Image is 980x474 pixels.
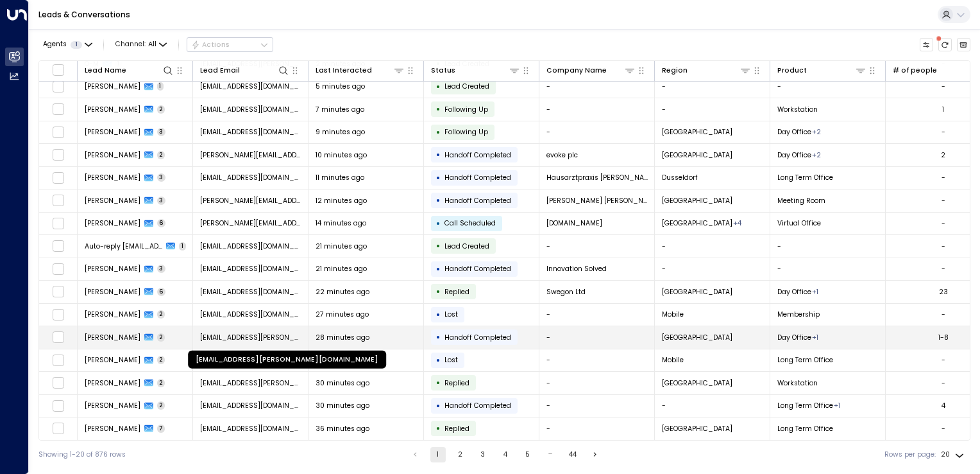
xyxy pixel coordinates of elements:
[539,372,655,394] td: -
[938,333,949,342] div: 1-8
[655,258,770,281] td: -
[200,424,301,434] span: marri@vip.163.com
[157,401,165,410] span: 2
[112,38,171,51] button: Channel:All
[546,218,602,228] span: WymanLegalSolutions.com
[85,196,140,206] span: Ana Clara Pedrosa
[157,128,166,136] span: 3
[407,447,604,462] nav: pagination navigation
[539,326,655,349] td: -
[52,399,64,412] span: Toggle select row
[565,447,580,462] button: Go to page 44
[777,401,833,410] span: Long Term Office
[662,287,732,297] span: London
[200,378,301,388] span: valent.busch@gmail.com
[52,171,64,184] span: Toggle select row
[200,287,301,297] span: Charlotte.Middleton@swegon.com
[543,447,558,462] div: …
[436,101,441,118] div: •
[316,264,367,274] span: 21 minutes ago
[52,377,64,389] span: Toggle select row
[187,37,273,53] div: Button group with a nested menu
[942,218,945,228] div: -
[85,218,140,228] span: Laura Kerbyson
[777,150,811,160] span: Day Office
[662,150,732,160] span: Gibraltar
[85,105,140,114] span: Bruno Nascimento
[662,333,732,342] span: Lisboa
[85,127,140,137] span: Erik Verschoor
[436,283,441,300] div: •
[777,196,825,206] span: Meeting Room
[85,173,140,182] span: Cemal Selcan
[777,173,833,182] span: Long Term Office
[200,150,301,160] span: julie.tann-morgan@evokeplc.com
[157,288,166,296] span: 6
[777,64,867,76] div: Product
[52,331,64,344] span: Toggle select row
[85,310,140,319] span: Joshua Green
[655,235,770,258] td: -
[85,64,174,76] div: Lead Name
[942,105,944,114] div: 1
[316,173,364,182] span: 11 minutes ago
[444,173,511,182] span: Handoff Completed
[539,395,655,417] td: -
[430,447,446,462] button: page 1
[316,218,366,228] span: 14 minutes ago
[436,352,441,369] div: •
[52,149,64,161] span: Toggle select row
[52,195,64,207] span: Toggle select row
[662,310,684,319] span: Mobile
[812,127,821,137] div: Meeting Room,Workstation
[770,258,886,281] td: -
[777,424,833,434] span: Long Term Office
[812,333,818,342] div: Meeting Room
[884,450,936,460] label: Rows per page:
[539,98,655,121] td: -
[942,82,945,91] div: -
[52,80,64,92] span: Toggle select row
[942,173,945,182] div: -
[157,173,166,182] span: 3
[436,329,441,346] div: •
[444,241,489,251] span: Lead Created
[444,196,511,206] span: Handoff Completed
[777,310,820,319] span: Membership
[498,447,513,462] button: Go to page 4
[316,65,372,76] div: Last Interacted
[431,65,455,76] div: Status
[85,287,140,297] span: Charlotte Middleton
[71,41,82,49] span: 1
[187,37,273,53] button: Actions
[52,240,64,252] span: Toggle select row
[777,378,818,388] span: Workstation
[431,64,521,76] div: Status
[436,238,441,254] div: •
[200,64,290,76] div: Lead Email
[777,127,811,137] span: Day Office
[52,354,64,366] span: Toggle select row
[52,308,64,320] span: Toggle select row
[157,425,165,433] span: 7
[662,173,698,182] span: Dusseldorf
[436,374,441,391] div: •
[942,241,945,251] div: -
[662,64,752,76] div: Region
[148,40,156,48] span: All
[188,351,386,369] div: [EMAIL_ADDRESS][PERSON_NAME][DOMAIN_NAME]
[200,196,301,206] span: ana@munizspada.com.br
[942,196,945,206] div: -
[85,355,140,365] span: Joshua Green
[942,401,945,410] div: 4
[546,264,607,274] span: Innovation Solved
[85,241,163,251] span: Auto-reply udarago@tin.it
[316,378,369,388] span: 30 minutes ago
[444,287,469,297] span: Replied
[444,150,511,160] span: Handoff Completed
[157,333,165,342] span: 2
[43,41,67,48] span: Agents
[812,287,818,297] div: Meeting Room
[444,310,458,319] span: Lost
[436,306,441,323] div: •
